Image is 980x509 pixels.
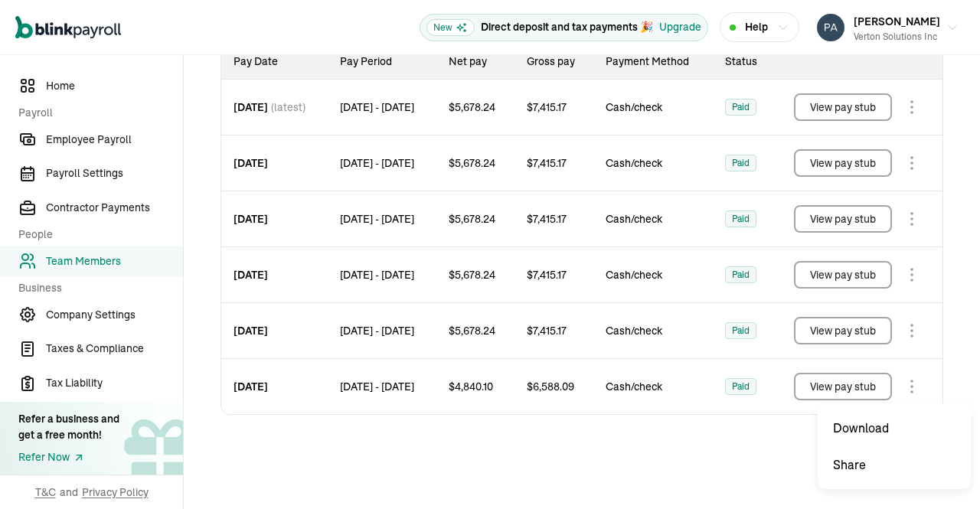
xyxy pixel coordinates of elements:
p: Direct deposit and tax payments 🎉 [481,19,653,35]
div: Download [824,409,965,446]
div: Upgrade [659,19,701,35]
span: Help [745,19,768,35]
div: Verton Solutions Inc [854,30,940,44]
span: New [426,19,475,36]
nav: Global [15,5,121,50]
div: Share [824,446,965,483]
span: [PERSON_NAME] [854,15,940,28]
